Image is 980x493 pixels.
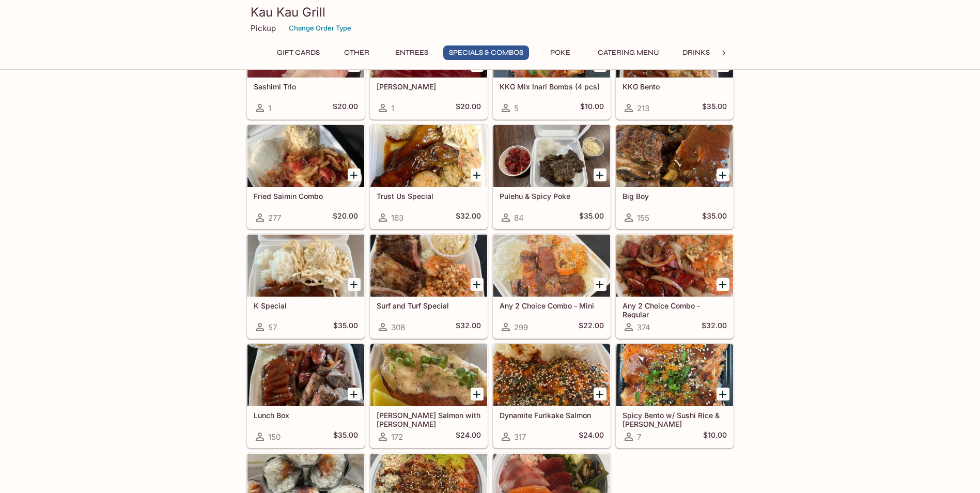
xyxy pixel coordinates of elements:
h5: K Special [254,301,358,310]
span: 317 [514,432,526,442]
h5: Spicy Bento w/ Sushi Rice & [PERSON_NAME] [623,411,727,428]
h5: $35.00 [333,430,358,443]
button: Add Lunch Box [348,388,361,400]
span: 1 [268,103,271,113]
span: 213 [637,103,649,113]
h5: Trust Us Special [377,192,481,201]
div: Spicy Bento w/ Sushi Rice & Nori [616,344,733,406]
a: Big Boy155$35.00 [616,125,734,229]
a: Lunch Box150$35.00 [247,344,365,448]
h5: Dynamite Furikake Salmon [500,411,604,420]
h5: Fried Saimin Combo [254,192,358,201]
h5: $10.00 [580,102,604,114]
span: 5 [514,103,519,113]
a: [PERSON_NAME] Salmon with [PERSON_NAME]172$24.00 [370,344,488,448]
div: Trust Us Special [370,125,487,187]
a: Any 2 Choice Combo - Mini299$22.00 [493,234,611,338]
a: K Special57$35.00 [247,234,365,338]
h5: $20.00 [333,211,358,224]
h5: $24.00 [456,430,481,443]
button: Other [334,45,380,60]
span: 277 [268,213,281,223]
button: Drinks [673,45,720,60]
h5: KKG Bento [623,82,727,91]
h5: $32.00 [456,211,481,224]
h5: $35.00 [333,321,358,333]
button: Add Pulehu & Spicy Poke [594,168,606,181]
h5: $20.00 [333,102,358,114]
a: Dynamite Furikake Salmon317$24.00 [493,344,611,448]
div: Ahi Sashimi [370,16,487,78]
div: Fried Saimin Combo [247,125,364,187]
h5: [PERSON_NAME] Salmon with [PERSON_NAME] [377,411,481,428]
button: Catering Menu [592,45,665,60]
h3: Kau Kau Grill [251,4,730,20]
div: K Special [247,235,364,297]
a: Spicy Bento w/ Sushi Rice & [PERSON_NAME]7$10.00 [616,344,734,448]
h5: Lunch Box [254,411,358,420]
h5: KKG Mix Inari Bombs (4 pcs) [500,82,604,91]
button: Add Big Boy [717,168,729,181]
a: Pulehu & Spicy Poke84$35.00 [493,125,611,229]
h5: Any 2 Choice Combo - Regular [623,301,727,318]
div: Ora King Salmon with Aburi Garlic Mayo [370,344,487,406]
button: Add Surf and Turf Special [471,278,484,291]
button: Add K Special [348,278,361,291]
h5: $32.00 [702,321,727,333]
span: 308 [391,322,405,332]
h5: Any 2 Choice Combo - Mini [500,301,604,310]
button: Add Dynamite Furikake Salmon [594,388,606,400]
span: 57 [268,322,277,332]
h5: $35.00 [579,211,604,224]
a: Trust Us Special163$32.00 [370,125,488,229]
h5: $10.00 [703,430,727,443]
h5: [PERSON_NAME] [377,82,481,91]
h5: Pulehu & Spicy Poke [500,192,604,201]
span: 150 [268,432,281,442]
span: 155 [637,213,649,223]
div: Sashimi Trio [247,16,364,78]
span: 84 [514,213,524,223]
p: Pickup [251,23,276,33]
div: Any 2 Choice Combo - Mini [493,235,610,297]
h5: Big Boy [623,192,727,201]
button: Entrees [388,45,435,60]
h5: $20.00 [456,102,481,114]
button: Add Ora King Salmon with Aburi Garlic Mayo [471,388,484,400]
button: Change Order Type [284,20,356,36]
div: Big Boy [616,125,733,187]
h5: $24.00 [579,430,604,443]
div: Lunch Box [247,344,364,406]
span: 163 [391,213,403,223]
button: Add Trust Us Special [471,168,484,181]
div: Dynamite Furikake Salmon [493,344,610,406]
button: Add Spicy Bento w/ Sushi Rice & Nori [717,388,729,400]
h5: $35.00 [702,211,727,224]
a: Fried Saimin Combo277$20.00 [247,125,365,229]
span: 7 [637,432,641,442]
span: 299 [514,322,528,332]
div: KKG Bento [616,16,733,78]
div: KKG Mix Inari Bombs (4 pcs) [493,16,610,78]
a: Any 2 Choice Combo - Regular374$32.00 [616,234,734,338]
span: 374 [637,322,650,332]
h5: $35.00 [702,102,727,114]
button: Add Any 2 Choice Combo - Regular [717,278,729,291]
button: Specials & Combos [443,45,529,60]
h5: $32.00 [456,321,481,333]
a: Surf and Turf Special308$32.00 [370,234,488,338]
span: 1 [391,103,394,113]
button: Add Any 2 Choice Combo - Mini [594,278,606,291]
span: 172 [391,432,403,442]
button: Add Fried Saimin Combo [348,168,361,181]
h5: Surf and Turf Special [377,301,481,310]
div: Surf and Turf Special [370,235,487,297]
h5: $22.00 [579,321,604,333]
button: Poke [537,45,584,60]
button: Gift Cards [271,45,325,60]
h5: Sashimi Trio [254,82,358,91]
div: Pulehu & Spicy Poke [493,125,610,187]
div: Any 2 Choice Combo - Regular [616,235,733,297]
